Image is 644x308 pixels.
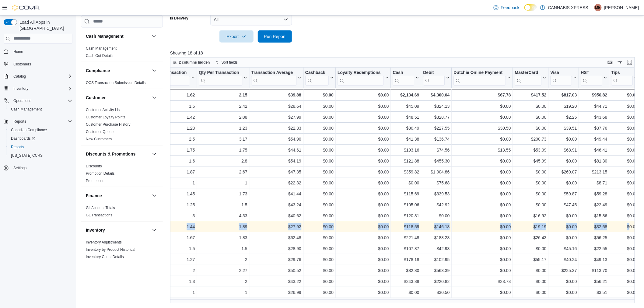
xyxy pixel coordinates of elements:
button: Customer [86,94,149,100]
div: Maggie Baillargeon [594,4,602,11]
div: $0.00 [338,103,389,110]
a: Feedback [491,2,522,14]
div: 2.8 [199,157,247,165]
button: Catalog [11,73,28,80]
a: Customer Activity List [86,107,121,112]
div: $22.33 [251,124,301,132]
p: CANNABIS XPRESS [548,4,588,11]
span: Customers [11,60,72,68]
span: Customer Purchase History [86,122,131,127]
div: 1 [142,179,195,187]
a: Cash Management [86,46,117,50]
div: 1.25 [142,201,195,208]
div: $200.73 [515,135,546,143]
span: Home [11,48,72,55]
div: $0.00 [305,124,333,132]
div: 2.08 [199,114,247,121]
div: HST [581,70,602,85]
div: $0.00 [515,103,546,110]
span: Sort fields [222,60,238,65]
div: Debit [423,70,445,85]
div: 2.42 [199,103,247,110]
div: $43.68 [581,114,607,121]
div: Tips [611,70,633,85]
a: Inventory Count Details [86,254,124,259]
div: $0.00 [515,179,546,187]
div: Dutchie Online Payment [453,70,506,75]
div: $136.74 [423,135,450,143]
a: Promotions [86,178,104,183]
div: Finance [81,204,163,221]
div: $46.41 [581,146,607,154]
div: $30.50 [453,124,511,132]
button: Discounts & Promotions [151,150,158,157]
div: $417.52 [515,91,546,99]
label: Is Delivery [170,16,188,21]
button: Inventory [1,84,75,93]
div: $120.81 [393,212,419,219]
div: $0.00 [515,124,546,132]
h3: Finance [86,192,102,198]
div: $0.00 [550,179,577,187]
div: $0.00 [338,179,389,187]
div: $359.82 [393,168,419,176]
div: $43.24 [251,201,301,208]
span: Home [13,49,23,54]
div: $0.00 [338,190,389,198]
div: 1.5 [142,103,195,110]
button: Reports [6,143,75,151]
div: $0.00 [550,157,577,165]
div: Cashback [305,70,328,75]
button: Finance [86,192,149,198]
button: Customers [1,60,75,68]
p: Showing 18 of 18 [170,50,640,56]
span: Settings [11,164,72,172]
div: 1.87 [142,168,195,176]
div: Items Per Transaction [142,70,190,85]
div: $455.30 [423,157,450,165]
span: OCS Transaction Submission Details [86,80,146,85]
div: $0.00 [611,190,638,198]
button: Cashback [305,70,333,85]
a: New Customers [86,137,112,141]
div: $0.00 [337,91,389,99]
button: Keyboard shortcuts [607,59,614,66]
button: Transaction Average [251,70,301,85]
div: $0.00 [515,114,546,121]
div: $339.53 [423,190,450,198]
div: 1.42 [142,114,195,121]
div: $45.09 [393,103,419,110]
button: Discounts & Promotions [86,151,149,157]
a: Settings [11,164,29,172]
span: Discounts [86,163,102,168]
div: $0.00 [423,212,450,219]
div: Transaction Average [251,70,296,85]
button: Debit [423,70,450,85]
span: Reports [9,143,72,151]
div: $0.00 [305,201,333,208]
button: HST [581,70,607,85]
div: $67.78 [453,91,511,99]
span: Customers [13,62,31,67]
div: $27.99 [251,114,301,121]
div: Items Per Transaction [142,70,190,75]
span: Cash Out Details [86,53,114,58]
a: Cash Management [9,106,44,113]
div: $0.00 [305,114,333,121]
div: $213.15 [581,168,607,176]
span: Canadian Compliance [9,126,72,134]
div: 1.45 [142,190,195,198]
span: Reports [13,119,26,124]
div: $0.00 [515,168,546,176]
button: Export [219,30,254,43]
span: [US_STATE] CCRS [11,153,43,158]
span: Dashboards [9,135,72,142]
div: $328.77 [423,114,450,121]
div: $0.00 [611,146,638,154]
button: Inventory [151,226,158,233]
span: Cash Management [9,106,72,113]
a: GL Transactions [86,213,112,217]
button: Finance [151,192,158,199]
span: Inventory [13,86,28,91]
